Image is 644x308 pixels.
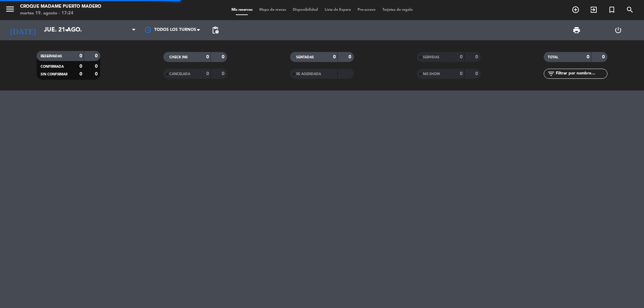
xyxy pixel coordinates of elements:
strong: 0 [206,71,209,76]
span: SERVIDAS [423,56,439,59]
i: turned_in_not [608,6,616,14]
strong: 0 [222,71,226,76]
span: CANCELADA [169,72,190,76]
span: Tarjetas de regalo [379,8,416,12]
span: Disponibilidad [289,8,321,12]
i: menu [5,4,15,14]
strong: 0 [460,71,463,76]
span: pending_actions [211,26,219,34]
span: SIN CONFIRMAR [41,73,67,76]
strong: 0 [206,55,209,59]
span: print [573,26,581,34]
span: Mapa de mesas [256,8,289,12]
strong: 0 [587,55,589,59]
strong: 0 [79,72,82,76]
div: LOG OUT [597,20,639,40]
i: add_circle_outline [572,6,580,14]
span: NO SHOW [423,72,440,76]
button: menu [5,4,15,16]
strong: 0 [475,71,479,76]
i: power_settings_new [614,26,622,34]
div: Croque Madame Puerto Madero [20,3,101,10]
span: RE AGENDADA [296,72,321,76]
i: [DATE] [5,23,41,38]
span: CONFIRMADA [41,65,64,68]
i: arrow_drop_down [62,26,70,34]
strong: 0 [79,54,82,58]
strong: 0 [95,72,99,76]
span: CHECK INS [169,56,188,59]
i: search [626,6,634,14]
strong: 0 [602,55,606,59]
strong: 0 [222,55,226,59]
span: SENTADAS [296,56,314,59]
span: Mis reservas [228,8,256,12]
i: filter_list [547,70,555,78]
strong: 0 [95,54,99,58]
span: TOTAL [548,56,558,59]
i: exit_to_app [590,6,598,14]
strong: 0 [475,55,479,59]
strong: 0 [460,55,463,59]
div: martes 19. agosto - 17:24 [20,10,101,17]
span: Lista de Espera [321,8,354,12]
span: Pre-acceso [354,8,379,12]
span: RESERVADAS [41,55,62,58]
strong: 0 [348,55,353,59]
input: Filtrar por nombre... [555,70,607,77]
strong: 0 [333,55,336,59]
strong: 0 [95,64,99,69]
strong: 0 [79,64,82,69]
